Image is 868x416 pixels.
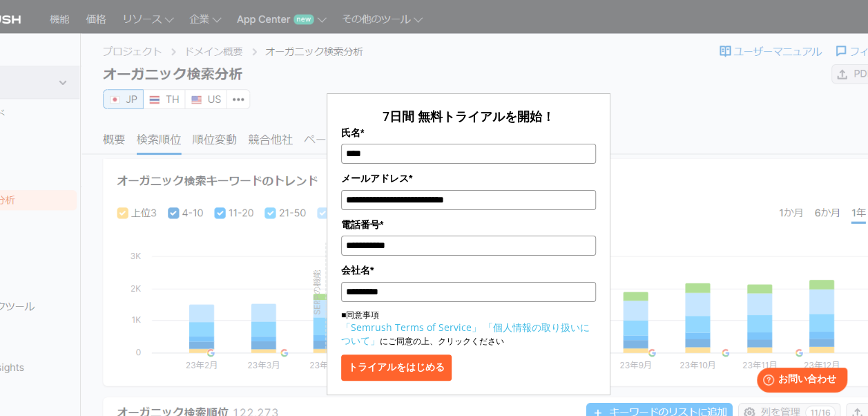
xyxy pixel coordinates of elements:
[341,321,590,347] a: 「個人情報の取り扱いについて」
[341,309,597,348] p: ■同意事項 にご同意の上、クリックください
[383,108,554,124] span: 7日間 無料トライアルを開始！
[745,362,853,401] iframe: Help widget launcher
[341,321,481,334] a: 「Semrush Terms of Service」
[341,354,452,381] button: トライアルをはじめる
[341,171,597,186] label: メールアドレス*
[341,217,597,232] label: 電話番号*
